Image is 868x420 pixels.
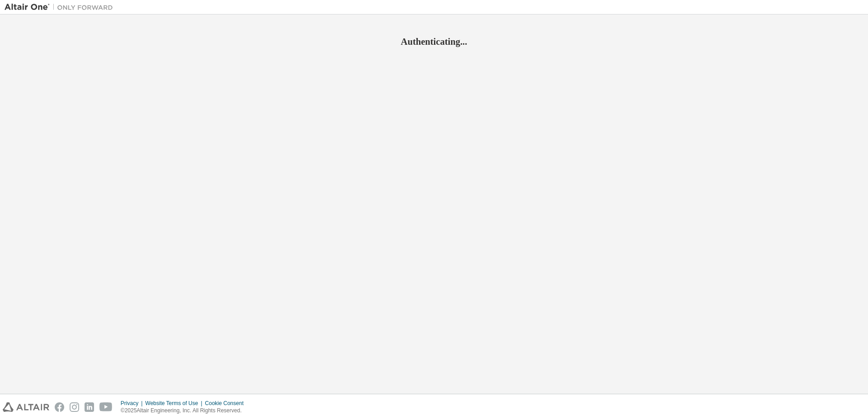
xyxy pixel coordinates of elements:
[70,402,79,412] img: instagram.svg
[85,402,94,412] img: linkedin.svg
[55,402,64,412] img: facebook.svg
[5,3,118,12] img: Altair One
[205,400,249,407] div: Cookie Consent
[99,402,113,412] img: youtube.svg
[145,400,205,407] div: Website Terms of Use
[121,407,249,415] p: © 2025 Altair Engineering, Inc. All Rights Reserved.
[121,400,145,407] div: Privacy
[5,36,863,47] h2: Authenticating...
[3,402,49,412] img: altair_logo.svg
